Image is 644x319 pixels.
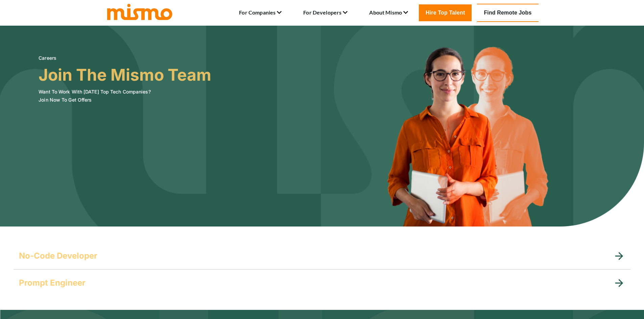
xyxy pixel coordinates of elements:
li: For Developers [303,7,348,19]
div: Prompt Engineer [14,269,630,296]
a: Hire Top Talent [419,4,472,21]
h6: Careers [39,54,211,62]
div: No-Code Developer [14,242,630,269]
h5: No-Code Developer [19,250,97,261]
h6: Want To Work With [DATE] Top Tech Companies? Join Now To Get Offers [39,88,211,104]
li: For Companies [239,7,282,19]
a: Find Remote Jobs [477,4,538,22]
h3: Join The Mismo Team [39,65,211,84]
h5: Prompt Engineer [19,277,86,288]
li: About Mismo [369,7,408,19]
img: logo [106,2,173,21]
